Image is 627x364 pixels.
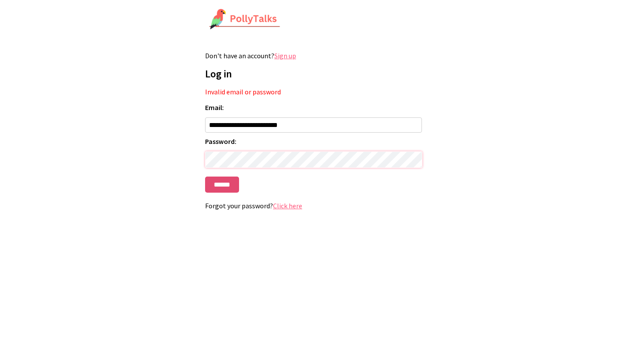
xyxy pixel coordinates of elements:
a: Sign up [274,51,296,60]
p: Don't have an account? [205,51,422,60]
label: Email: [205,103,422,112]
a: Click here [273,201,302,210]
p: Forgot your password? [205,201,422,210]
h1: Log in [205,67,422,80]
label: Password: [205,137,422,146]
img: PollyTalks Logo [209,9,280,30]
p: Invalid email or password [205,87,422,96]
